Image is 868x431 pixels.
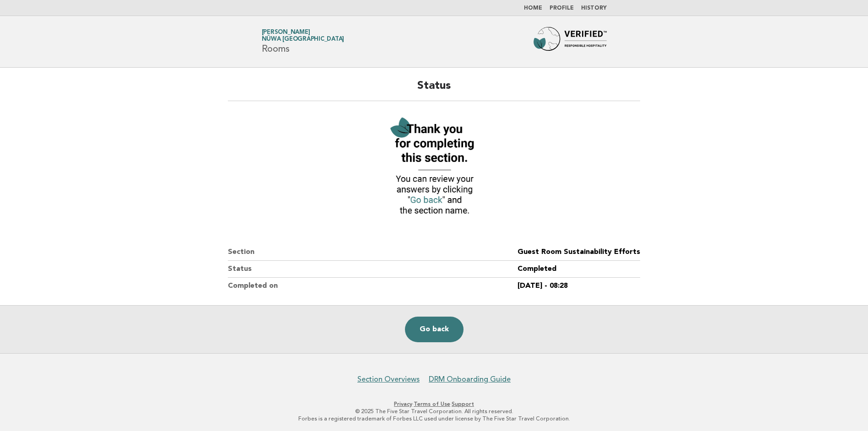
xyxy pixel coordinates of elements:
[228,261,518,278] dt: Status
[154,408,714,415] p: © 2025 The Five Star Travel Corporation. All rights reserved.
[452,401,474,407] a: Support
[534,27,607,56] img: Forbes Travel Guide
[228,79,640,101] h2: Status
[414,401,450,407] a: Terms of Use
[550,5,574,11] a: Profile
[405,317,464,342] a: Go back
[518,278,640,294] dd: [DATE] - 08:28
[518,244,640,261] dd: Guest Room Sustainability Efforts
[429,375,511,384] a: DRM Onboarding Guide
[518,261,640,278] dd: Completed
[262,30,345,54] h1: Rooms
[154,400,714,408] p: · ·
[357,375,420,384] a: Section Overviews
[394,401,412,407] a: Privacy
[383,112,484,222] img: Verified
[228,278,518,294] dt: Completed on
[262,29,345,42] a: [PERSON_NAME]Nüwa [GEOGRAPHIC_DATA]
[228,244,518,261] dt: Section
[154,415,714,422] p: Forbes is a registered trademark of Forbes LLC used under license by The Five Star Travel Corpora...
[581,5,607,11] a: History
[524,5,542,11] a: Home
[262,37,345,43] span: Nüwa [GEOGRAPHIC_DATA]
